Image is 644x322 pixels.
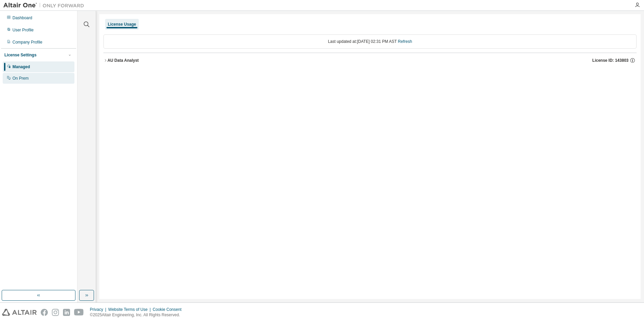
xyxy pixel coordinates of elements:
[63,309,70,316] img: linkedin.svg
[2,309,37,316] img: altair_logo.svg
[4,52,36,58] div: License Settings
[12,76,29,81] div: On Prem
[90,312,186,318] p: © 2025 Altair Engineering, Inc. All Rights Reserved.
[103,34,637,49] div: Last updated at: [DATE] 02:31 PM AST
[107,58,139,63] div: AU Data Analyst
[12,64,30,70] div: Managed
[108,307,153,312] div: Website Terms of Use
[398,39,412,44] a: Refresh
[90,307,108,312] div: Privacy
[3,2,88,9] img: Altair One
[52,309,59,316] img: instagram.svg
[12,39,42,45] div: Company Profile
[12,15,32,21] div: Dashboard
[41,309,48,316] img: facebook.svg
[108,22,136,27] div: License Usage
[103,53,637,68] button: AU Data AnalystLicense ID: 143803
[153,307,185,312] div: Cookie Consent
[12,27,34,33] div: User Profile
[74,309,84,316] img: youtube.svg
[592,58,629,63] span: License ID: 143803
